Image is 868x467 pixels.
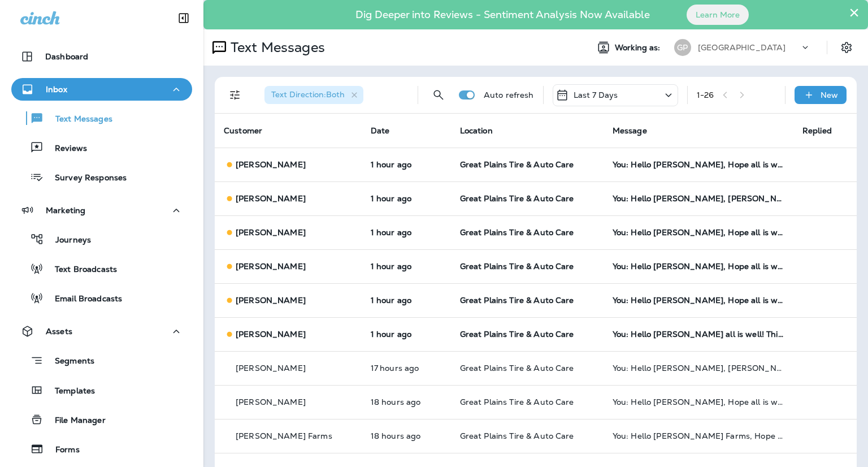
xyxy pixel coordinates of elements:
[11,165,192,189] button: Survey Responses
[613,228,784,237] div: You: Hello Mike, Hope all is well! This is Justin at Great Plains Tire & Auto Care, I wanted to r...
[371,126,390,136] span: Date
[46,327,72,336] p: Assets
[236,364,306,373] p: [PERSON_NAME]
[698,43,785,52] p: [GEOGRAPHIC_DATA]
[11,78,192,101] button: Inbox
[821,90,838,100] p: New
[615,43,663,53] span: Working as:
[836,37,857,58] button: Settings
[46,85,67,94] p: Inbox
[168,7,199,29] button: Collapse Sidebar
[44,265,117,275] p: Text Broadcasts
[697,90,714,100] div: 1 - 26
[236,262,306,271] p: [PERSON_NAME]
[236,431,332,440] p: [PERSON_NAME] Farms
[371,194,442,203] p: Sep 25, 2025 08:09 AM
[460,431,574,441] span: Great Plains Tire & Auto Care
[371,296,442,305] p: Sep 25, 2025 08:05 AM
[44,356,94,367] p: Segments
[460,126,493,136] span: Location
[371,364,442,373] p: Sep 24, 2025 04:30 PM
[460,227,574,237] span: Great Plains Tire & Auto Care
[44,114,112,125] p: Text Messages
[44,235,91,246] p: Journeys
[613,160,784,169] div: You: Hello Tom, Hope all is well! This is Justin at Great Plains Tire & Auto Care, I wanted to re...
[44,294,122,305] p: Email Broadcasts
[224,84,246,106] button: Filters
[44,416,106,426] p: File Manager
[11,408,192,431] button: File Manager
[11,320,192,343] button: Assets
[11,199,192,222] button: Marketing
[44,386,95,397] p: Templates
[11,106,192,130] button: Text Messages
[613,126,647,136] span: Message
[613,296,784,305] div: You: Hello Zane, Hope all is well! This is Justin from Great Plains Tire & Auto Care. I wanted to...
[44,173,127,184] p: Survey Responses
[11,348,192,373] button: Segments
[236,330,306,339] p: [PERSON_NAME]
[11,227,192,251] button: Journeys
[460,193,574,204] span: Great Plains Tire & Auto Care
[484,90,534,100] p: Auto refresh
[460,397,574,407] span: Great Plains Tire & Auto Care
[371,431,442,440] p: Sep 24, 2025 03:30 PM
[371,262,442,271] p: Sep 25, 2025 08:05 AM
[460,295,574,305] span: Great Plains Tire & Auto Care
[11,45,192,68] button: Dashboard
[236,194,306,203] p: [PERSON_NAME]
[11,257,192,280] button: Text Broadcasts
[271,89,345,100] span: Text Direction : Both
[236,397,306,407] p: [PERSON_NAME]
[323,13,683,16] p: Dig Deeper into Reviews - Sentiment Analysis Now Available
[236,160,306,169] p: [PERSON_NAME]
[802,126,832,136] span: Replied
[613,431,784,440] div: You: Hello Martin Farms, Hope all is well! This is Justin at Great Plains Tire & Auto Care, I wan...
[613,262,784,271] div: You: Hello Chris, Hope all is well! This is Justin from Great Plains Tire & Auto Care. I wanted t...
[371,397,442,407] p: Sep 24, 2025 03:30 PM
[11,437,192,461] button: Forms
[371,160,442,169] p: Sep 25, 2025 08:09 AM
[236,228,306,237] p: [PERSON_NAME]
[236,296,306,305] p: [PERSON_NAME]
[224,126,262,136] span: Customer
[371,330,442,339] p: Sep 25, 2025 08:05 AM
[687,5,749,25] button: Learn More
[44,445,80,456] p: Forms
[264,86,363,104] div: Text Direction:Both
[44,144,87,154] p: Reviews
[460,261,574,271] span: Great Plains Tire & Auto Care
[11,378,192,402] button: Templates
[11,136,192,159] button: Reviews
[674,39,691,56] div: GP
[613,397,784,407] div: You: Hello Elisabeth, Hope all is well! This is Justin from Great Plains Tire & Auto Care. I want...
[427,84,450,106] button: Search Messages
[460,159,574,170] span: Great Plains Tire & Auto Care
[613,330,784,339] div: You: Hello Bradley, Hope all is well! This is Justin from Great Plains Tire & Auto Care. I wanted...
[371,228,442,237] p: Sep 25, 2025 08:09 AM
[11,286,192,310] button: Email Broadcasts
[574,90,618,100] p: Last 7 Days
[613,194,784,203] div: You: Hello Ashley, Hope all is well! This is Justin at Great Plains Tire & Auto Care, I wanted to...
[849,3,860,21] button: Close
[45,52,88,61] p: Dashboard
[460,363,574,373] span: Great Plains Tire & Auto Care
[613,364,784,373] div: You: Hello Ashley, Hope all is well! This is Justin from Great Plains Tire & Auto Care. I wanted ...
[460,329,574,339] span: Great Plains Tire & Auto Care
[46,206,85,215] p: Marketing
[226,39,325,56] p: Text Messages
